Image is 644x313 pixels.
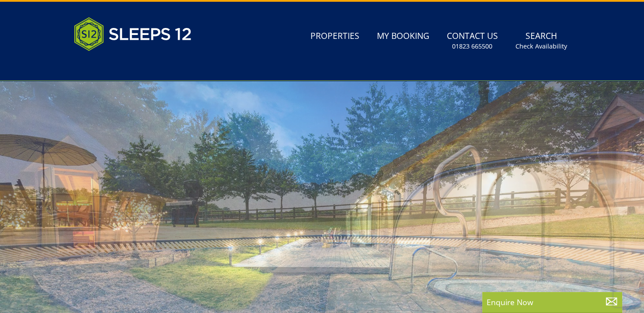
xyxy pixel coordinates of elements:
a: My Booking [373,27,433,46]
iframe: Customer reviews powered by Trustpilot [70,61,161,69]
p: Enquire Now [487,296,618,308]
small: 01823 665500 [452,42,492,51]
a: Contact Us01823 665500 [443,27,501,55]
a: Properties [307,27,363,46]
small: Check Availability [515,42,567,51]
img: Sleeps 12 [74,12,192,56]
a: SearchCheck Availability [512,27,571,55]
